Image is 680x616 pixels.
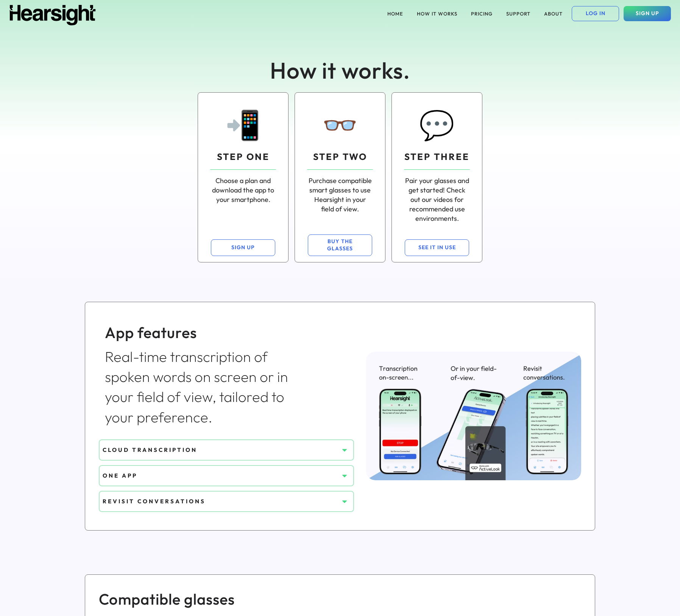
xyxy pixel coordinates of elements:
[99,588,354,610] div: Compatible glasses
[103,497,339,505] div: REVISIT CONVERSATIONS
[404,176,470,223] div: Pair your glasses and get started! Check out our videos for recommended use environments.
[322,105,358,144] div: 👓
[226,54,454,86] div: How it works.
[419,105,455,144] div: 💬
[103,446,339,454] div: CLOUD TRANSCRIPTION
[9,5,96,25] img: Hearsight logo
[412,6,462,21] button: HOW IT WORKS
[307,176,373,214] div: Purchase compatible smart glasses to use Hearsight in your field of view.
[105,322,305,343] div: App features
[466,6,497,21] button: PRICING
[624,6,671,21] button: SIGN UP
[210,176,276,205] div: Choose a plan and download the app to your smartphone.
[404,151,469,163] div: STEP THREE
[308,234,372,256] button: BUY THE GLASSES
[217,151,270,163] div: STEP ONE
[502,6,535,21] button: SUPPORT
[105,347,305,427] div: Real-time transcription of spoken words on screen or in your field of view, tailored to your pref...
[366,352,581,480] img: Hearsight app preview screens
[103,472,339,479] div: ONE APP
[540,6,567,21] button: ABOUT
[405,239,469,256] button: SEE IT IN USE
[572,6,619,21] button: LOG IN
[225,105,261,144] div: 📲
[313,151,367,163] div: STEP TWO
[383,6,408,21] button: HOME
[211,239,275,256] button: SIGN UP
